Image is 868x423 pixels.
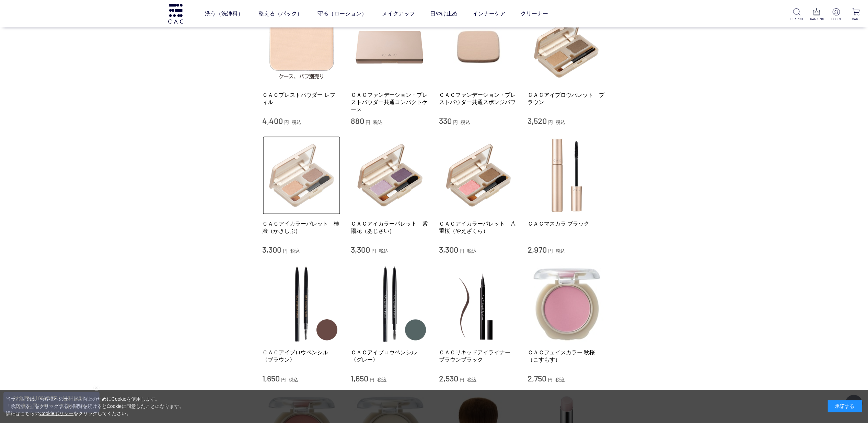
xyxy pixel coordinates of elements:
span: 税込 [555,377,565,382]
a: ＣＡＣアイブロウペンシル 〈ブラウン〉 [263,349,341,364]
img: logo [167,4,184,23]
a: 整える（パック） [258,4,302,23]
a: CART [850,8,863,22]
a: ＣＡＣファンデーション・プレストパウダー共通コンパクトケース [351,91,429,113]
span: 円 [548,119,553,125]
a: ＣＡＣアイカラーパレット 紫陽花（あじさい） [351,220,429,235]
a: ＣＡＣアイブロウペンシル 〈グレー〉 [351,349,429,364]
span: 税込 [377,377,387,382]
a: RANKING [810,8,823,22]
p: LOGIN [830,16,843,22]
span: 円 [283,248,288,254]
a: クリーナー [521,4,548,23]
span: 税込 [379,248,389,254]
span: 円 [284,119,289,125]
p: RANKING [810,16,823,22]
img: ＣＡＣアイカラーパレット 柿渋（かきしぶ） [263,136,341,215]
img: ＣＡＣファンデーション・プレストパウダー共通コンパクトケース [351,8,429,86]
span: 2,750 [528,373,546,383]
img: ＣＡＣアイブロウペンシル 〈グレー〉 [351,265,429,343]
p: CART [850,16,863,22]
a: ＣＡＣフェイスカラー 秋桜（こすもす） [528,349,606,364]
span: 円 [281,377,286,382]
span: 1,650 [263,373,280,383]
span: 円 [548,377,553,382]
a: ＣＡＣアイカラーパレット 柿渋（かきしぶ） [263,220,341,235]
span: 3,300 [263,244,282,254]
span: 2,530 [439,373,459,383]
span: 円 [548,248,553,254]
a: ＣＡＣアイカラーパレット 八重桜（やえざくら） [439,220,518,235]
span: 税込 [556,119,565,125]
span: 2,970 [528,244,547,254]
p: SEARCH [790,16,803,22]
span: 税込 [290,248,300,254]
span: 円 [371,248,376,254]
img: ＣＡＣアイブロウペンシル 〈ブラウン〉 [263,265,341,343]
img: ＣＡＣアイブロウパレット ブラウン [528,8,606,86]
span: 3,300 [351,244,370,254]
span: 円 [460,377,464,382]
img: ＣＡＣフェイスカラー 秋桜（こすもす） [528,265,606,343]
img: ＣＡＣマスカラ ブラック [528,136,606,215]
span: 880 [351,116,364,126]
span: 円 [370,377,374,382]
span: 3,300 [439,244,459,254]
img: ＣＡＣアイカラーパレット 紫陽花（あじさい） [351,136,429,215]
span: 税込 [373,119,383,125]
span: 330 [439,116,452,126]
a: 日やけ止め [430,4,458,23]
a: ＣＡＣマスカラ ブラック [528,220,606,227]
img: ＣＡＣリキッドアイライナー ブラウンブラック [439,265,518,343]
span: 税込 [467,248,477,254]
a: 洗う（洗浄料） [205,4,243,23]
img: ＣＡＣファンデーション・プレストパウダー共通スポンジパフ [439,8,518,86]
a: インナーケア [473,4,506,23]
img: ＣＡＣアイカラーパレット 八重桜（やえざくら） [439,136,518,215]
img: ＣＡＣプレストパウダー レフィル [263,8,341,86]
span: 3,520 [528,116,547,126]
span: 税込 [467,377,477,382]
span: 円 [366,119,370,125]
span: 1,650 [351,373,368,383]
span: 税込 [292,119,301,125]
a: 守る（ローション） [317,4,367,23]
a: メイクアップ [382,4,415,23]
span: 税込 [461,119,470,125]
a: SEARCH [790,8,803,22]
span: 税込 [556,248,565,254]
a: ＣＡＣファンデーション・プレストパウダー共通スポンジパフ [439,91,518,106]
span: 税込 [289,377,298,382]
a: ＣＡＣリキッドアイライナー ブラウンブラック [439,349,518,364]
div: 承諾する [828,400,862,412]
a: ＣＡＣアイブロウパレット ブラウン [528,91,606,106]
span: 4,400 [263,116,283,126]
a: LOGIN [830,8,843,22]
span: 円 [453,119,458,125]
span: 円 [460,248,464,254]
a: ＣＡＣプレストパウダー レフィル [263,91,341,106]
